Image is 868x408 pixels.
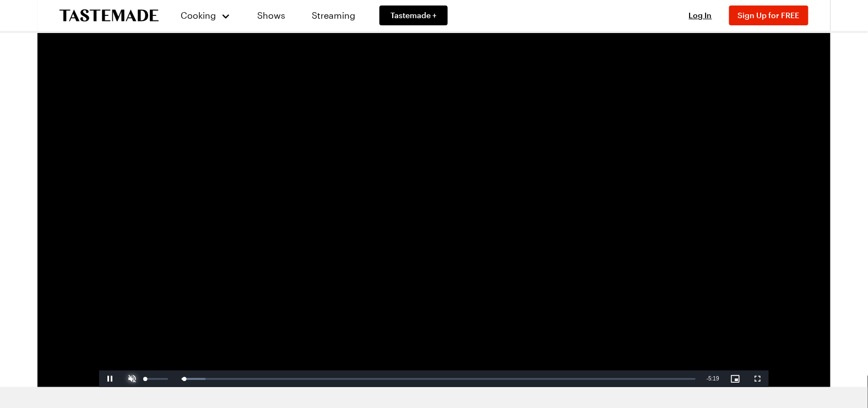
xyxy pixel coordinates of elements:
span: Tastemade + [390,10,437,21]
span: Cooking [181,10,216,20]
button: Unmute [121,371,143,387]
span: 5:19 [709,376,719,382]
a: Tastemade + [379,6,448,25]
button: Fullscreen [747,371,769,387]
div: Progress Bar [182,378,696,380]
video-js: Video Player [99,10,769,387]
button: Pause [99,371,121,387]
button: Cooking [181,2,231,29]
button: Log In [679,10,723,21]
span: - [707,376,708,382]
span: Sign Up for FREE [738,10,800,20]
div: Volume Level [145,378,168,380]
a: To Tastemade Home Page [59,9,159,22]
span: Log In [689,10,712,20]
button: Picture-in-Picture [725,371,747,387]
button: Sign Up for FREE [729,6,809,25]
